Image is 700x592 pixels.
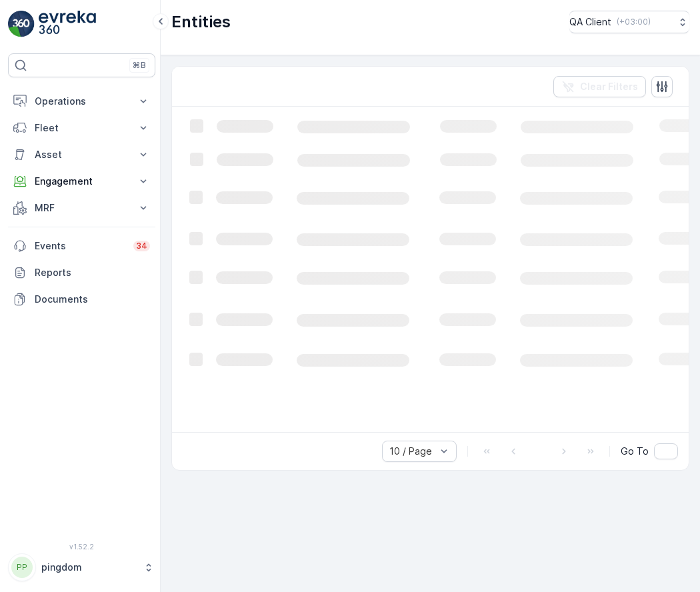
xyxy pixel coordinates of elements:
[8,543,155,551] span: v 1.52.2
[35,175,129,188] p: Engagement
[617,17,651,27] p: ( +03:00 )
[8,88,155,115] button: Operations
[35,293,150,306] p: Documents
[8,115,155,141] button: Fleet
[569,11,689,33] button: QA Client(+03:00)
[39,11,96,37] img: logo_light-DOdMpM7g.png
[621,445,649,458] span: Go To
[8,11,35,37] img: logo
[8,195,155,221] button: MRF
[136,241,147,251] p: 34
[41,561,137,574] p: pingdom
[35,201,129,215] p: MRF
[8,141,155,168] button: Asset
[133,60,146,71] p: ⌘B
[8,233,155,259] a: Events34
[8,286,155,313] a: Documents
[569,15,611,29] p: QA Client
[171,11,231,33] p: Entities
[553,76,646,97] button: Clear Filters
[580,80,638,93] p: Clear Filters
[35,95,129,108] p: Operations
[8,168,155,195] button: Engagement
[8,553,155,581] button: PPpingdom
[35,121,129,135] p: Fleet
[11,557,33,578] div: PP
[35,239,125,253] p: Events
[8,259,155,286] a: Reports
[35,148,129,161] p: Asset
[35,266,150,279] p: Reports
